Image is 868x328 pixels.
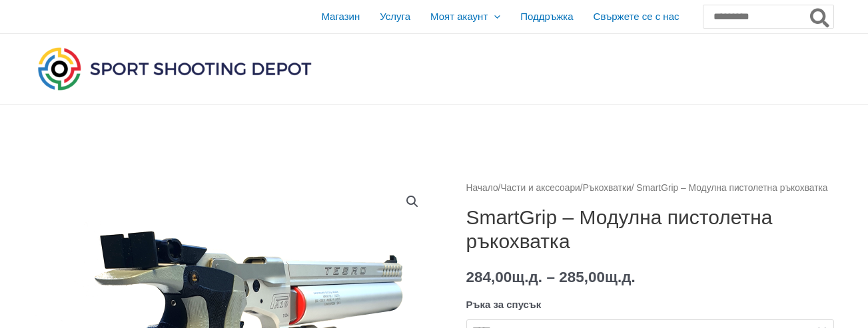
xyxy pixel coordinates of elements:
font: Ръка за спусък [466,299,542,310]
font: Услуга [380,11,410,22]
font: / [498,183,501,193]
font: 284,00 [466,269,512,285]
img: Спортно стрелбище [35,44,314,93]
font: Поддръжка [520,11,573,22]
font: / SmartGrip – Модулна пистолетна ръкохватка [632,183,828,193]
font: SmartGrip – Модулна пистолетна ръкохватка [466,206,773,252]
a: Ръкохватки [583,183,632,193]
font: – [546,269,555,285]
font: / [580,183,583,193]
font: Моят акаунт [430,11,488,22]
a: Начало [466,183,498,193]
nav: Навигационна троха [466,180,834,197]
a: Части и аксесоари [500,183,580,193]
a: Преглед на галерията с изображения на цял екран [400,190,424,214]
font: щ.д. [605,269,636,285]
font: Магазин [321,11,360,22]
font: щ.д. [512,269,542,285]
button: Търсене [807,5,833,28]
font: 285,00 [559,269,605,285]
font: Свържете се с нас [594,11,679,22]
